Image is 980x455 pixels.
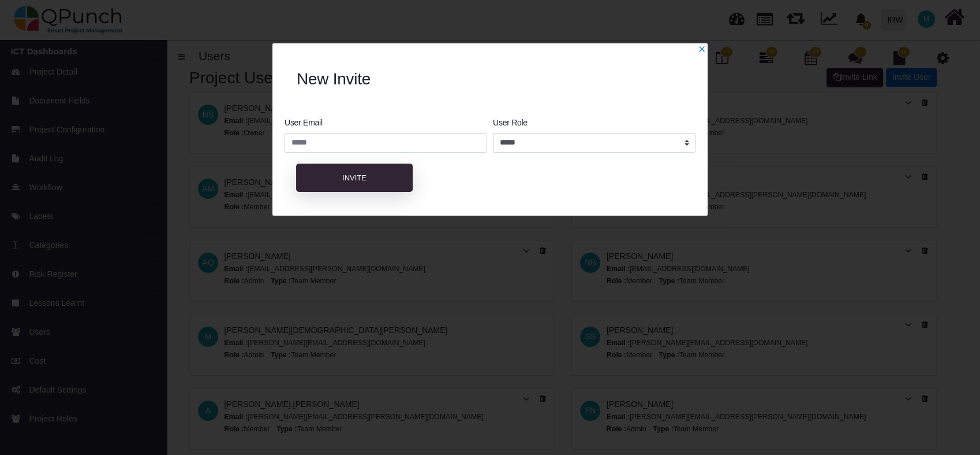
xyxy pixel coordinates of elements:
h2: New Invite [297,69,683,89]
label: User Role [493,117,528,129]
button: Invite [296,164,413,193]
label: User Email [285,117,323,129]
svg: x [698,45,706,53]
a: x [698,45,706,54]
span: Invite [342,173,366,182]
